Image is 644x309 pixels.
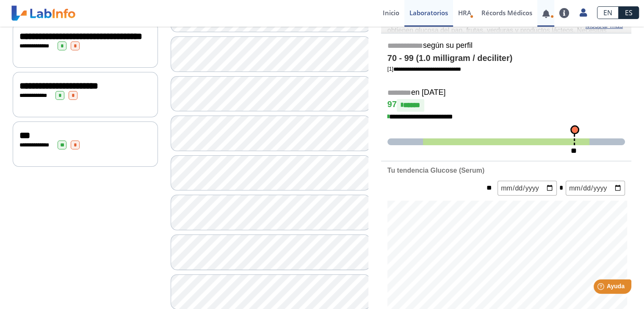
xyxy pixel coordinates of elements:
h4: 70 - 99 (1.0 milligram / deciliter) [387,53,625,63]
h4: 97 [387,99,625,112]
h5: en [DATE] [387,88,625,98]
input: mm/dd/yyyy [566,181,625,196]
input: mm/dd/yyyy [498,181,557,196]
iframe: Help widget launcher [569,276,635,300]
a: EN [597,6,619,19]
h5: según su perfil [387,41,625,51]
span: HRA [458,8,471,17]
a: ES [619,6,639,19]
a: [1] [387,66,461,72]
b: Tu tendencia Glucose (Serum) [387,167,484,174]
